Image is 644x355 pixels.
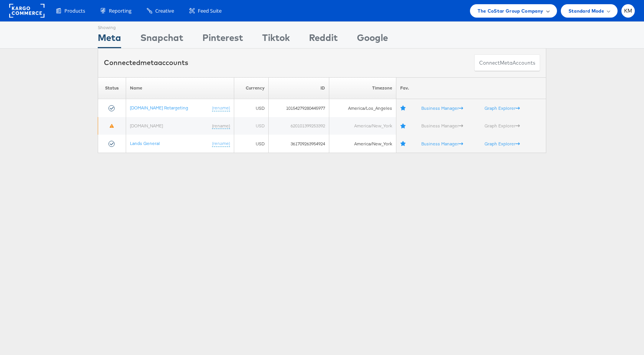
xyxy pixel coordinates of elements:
td: America/New_York [329,135,396,153]
a: (rename) [212,140,230,147]
a: Graph Explorer [485,123,520,129]
span: Reporting [109,7,131,15]
span: Creative [155,7,174,15]
a: (rename) [212,105,230,111]
div: Showing [98,22,121,31]
a: [DOMAIN_NAME] Retargeting [130,105,188,111]
td: 10154279280445977 [269,99,329,117]
td: 361709263954924 [269,135,329,153]
button: ConnectmetaAccounts [474,54,540,72]
span: meta [500,59,513,67]
a: Business Manager [421,123,463,129]
a: Graph Explorer [485,105,520,111]
a: [DOMAIN_NAME] [130,123,163,129]
th: Status [98,77,126,99]
th: Currency [234,77,269,99]
div: Reddit [309,31,338,48]
td: USD [234,135,269,153]
div: Pinterest [202,31,243,48]
div: Meta [98,31,121,48]
a: Graph Explorer [485,141,520,147]
th: Timezone [329,77,396,99]
a: Business Manager [421,105,463,111]
div: Connected accounts [104,58,188,68]
th: ID [269,77,329,99]
span: meta [140,58,158,67]
span: Standard Mode [568,7,604,15]
a: (rename) [212,123,230,129]
a: Lands General [130,140,160,146]
td: USD [234,117,269,135]
div: Tiktok [262,31,290,48]
span: Products [64,7,85,15]
span: KM [624,8,632,13]
td: 620101399253392 [269,117,329,135]
th: Name [126,77,234,99]
td: USD [234,99,269,117]
td: America/New_York [329,117,396,135]
td: America/Los_Angeles [329,99,396,117]
a: Business Manager [421,141,463,147]
div: Snapchat [140,31,183,48]
span: The CoStar Group Company [478,7,543,15]
div: Google [357,31,388,48]
span: Feed Suite [198,7,222,15]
